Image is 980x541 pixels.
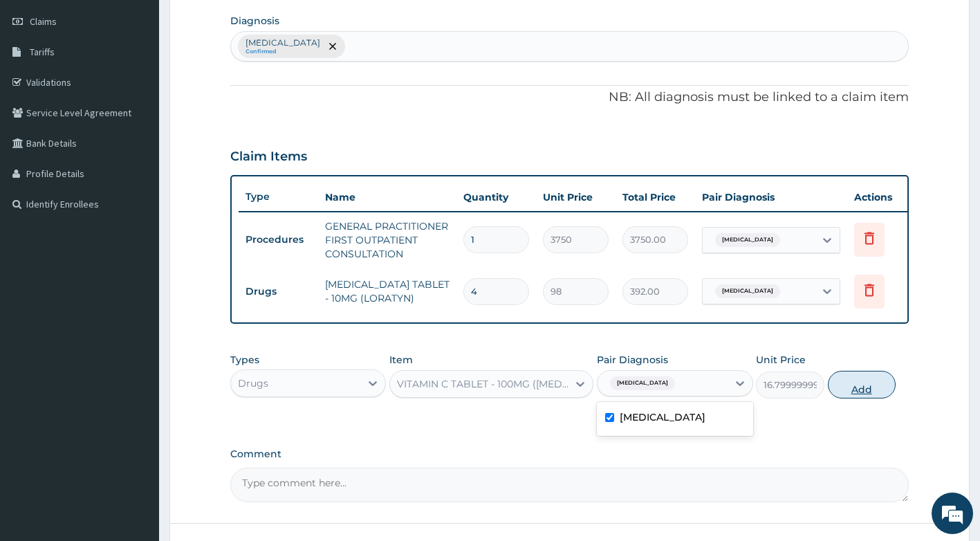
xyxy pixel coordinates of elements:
[756,353,806,367] label: Unit Price
[616,183,695,211] th: Total Price
[389,353,413,367] label: Item
[30,46,55,58] span: Tariffs
[326,40,339,53] span: remove selection option
[239,227,318,253] td: Procedures
[597,353,668,367] label: Pair Diagnosis
[238,376,268,390] div: Drugs
[715,284,780,298] span: [MEDICAL_DATA]
[26,69,56,104] img: d_794563401_company_1708531726252_794563401
[610,376,675,390] span: [MEDICAL_DATA]
[72,77,232,95] div: Chat with us now
[318,270,456,312] td: [MEDICAL_DATA] TABLET - 10MG (LORATYN)
[230,14,279,28] label: Diagnosis
[230,448,909,460] label: Comment
[239,279,318,304] td: Drugs
[230,354,259,366] label: Types
[318,212,456,268] td: GENERAL PRACTITIONER FIRST OUTPATIENT CONSULTATION
[828,371,896,398] button: Add
[318,183,456,211] th: Name
[7,378,264,426] textarea: Type your message and hit 'Enter'
[715,233,780,247] span: [MEDICAL_DATA]
[239,184,318,210] th: Type
[230,149,307,165] h3: Claim Items
[847,183,916,211] th: Actions
[246,48,320,55] small: Confirmed
[695,183,847,211] th: Pair Diagnosis
[227,7,260,40] div: Minimize live chat window
[620,410,705,424] label: [MEDICAL_DATA]
[230,89,909,107] p: NB: All diagnosis must be linked to a claim item
[80,174,191,314] span: We're online!
[30,15,57,28] span: Claims
[397,377,569,391] div: VITAMIN C TABLET - 100MG ([MEDICAL_DATA] )
[456,183,536,211] th: Quantity
[246,37,320,48] p: [MEDICAL_DATA]
[536,183,616,211] th: Unit Price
